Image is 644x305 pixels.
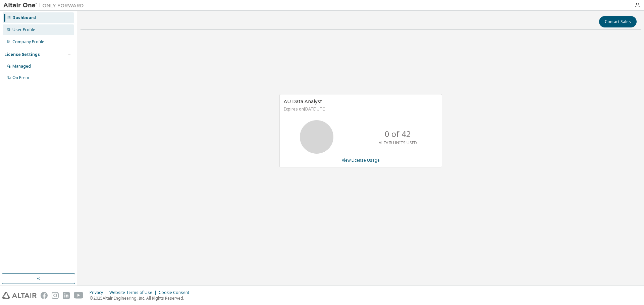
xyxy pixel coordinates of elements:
div: Dashboard [12,15,36,20]
div: On Prem [12,75,29,80]
div: License Settings [4,52,40,57]
img: altair_logo.svg [2,292,37,299]
div: Privacy [90,290,109,295]
div: User Profile [12,27,35,32]
div: Cookie Consent [159,290,193,295]
a: View License Usage [342,157,380,163]
p: 0 of 42 [385,128,411,140]
img: youtube.svg [74,292,84,299]
div: Managed [12,64,31,69]
p: © 2025 Altair Engineering, Inc. All Rights Reserved. [90,295,193,301]
img: Altair One [3,2,87,9]
div: Website Terms of Use [109,290,159,295]
img: facebook.svg [41,292,48,299]
img: linkedin.svg [63,292,70,299]
div: Company Profile [12,39,44,45]
img: instagram.svg [52,292,59,299]
span: AU Data Analyst [284,98,322,104]
button: Contact Sales [599,16,637,27]
p: ALTAIR UNITS USED [379,140,417,146]
p: Expires on [DATE] UTC [284,106,436,112]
